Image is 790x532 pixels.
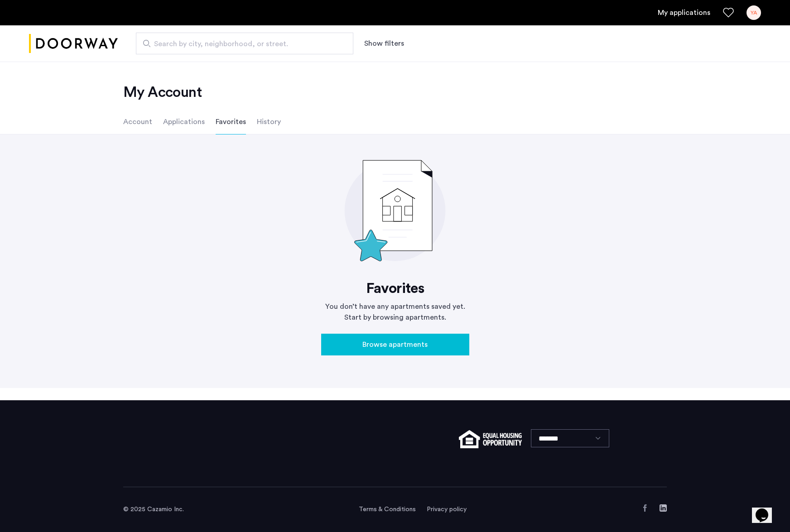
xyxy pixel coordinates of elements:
input: Apartment Search [136,33,353,54]
li: Applications [163,109,205,134]
a: LinkedIn [660,504,667,512]
button: button [321,334,469,355]
select: Language select [531,429,609,447]
li: History [257,109,281,134]
li: Favorites [216,109,246,134]
p: You don’t have any apartments saved yet. Start by browsing apartments. [321,301,469,323]
button: Show or hide filters [364,38,404,49]
h2: My Account [123,83,667,101]
a: Favorites [723,7,734,18]
a: Terms and conditions [359,505,416,514]
iframe: chat widget [752,496,781,523]
h2: Favorites [321,279,469,297]
img: logo [29,27,118,61]
a: My application [658,7,710,18]
a: Cazamio logo [29,27,118,61]
li: Account [123,109,152,134]
span: Browse apartments [362,339,428,350]
a: Privacy policy [427,505,467,514]
img: equal-housing.png [459,430,522,448]
div: YA [747,5,761,20]
span: Search by city, neighborhood, or street. [154,38,328,49]
a: Facebook [641,504,649,512]
span: © 2025 Cazamio Inc. [123,506,184,513]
